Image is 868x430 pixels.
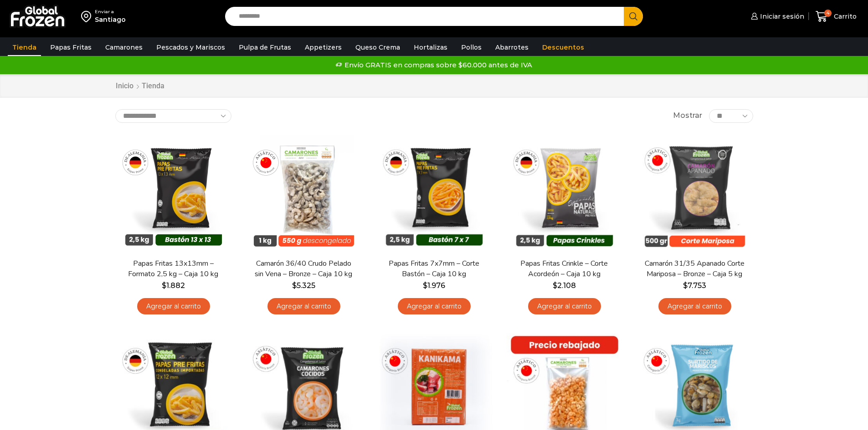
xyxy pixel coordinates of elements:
[749,7,804,25] a: Iniciar sesión
[553,281,576,290] bdi: 2.108
[398,298,471,315] a: Agregar al carrito: “Papas Fritas 7x7mm - Corte Bastón - Caja 10 kg”
[832,12,857,21] span: Carrito
[234,39,296,56] a: Pulpa de Frutas
[553,281,557,290] span: $
[642,258,747,279] a: Camarón 31/35 Apanado Corte Mariposa – Bronze – Caja 5 kg
[491,39,533,56] a: Abarrotes
[824,10,832,17] span: 4
[758,12,804,21] span: Iniciar sesión
[81,9,95,24] img: address-field-icon.svg
[162,281,185,290] bdi: 1.882
[658,298,731,315] a: Agregar al carrito: “Camarón 31/35 Apanado Corte Mariposa - Bronze - Caja 5 kg”
[683,281,688,290] span: $
[381,258,486,279] a: Papas Fritas 7x7mm – Corte Bastón – Caja 10 kg
[115,81,134,91] a: Inicio
[121,258,226,279] a: Papas Fritas 13x13mm – Formato 2,5 kg – Caja 10 kg
[409,39,452,56] a: Hortalizas
[46,39,96,56] a: Papas Fritas
[683,281,706,290] bdi: 7.753
[292,281,297,290] span: $
[300,39,346,56] a: Appetizers
[528,298,601,315] a: Agregar al carrito: “Papas Fritas Crinkle - Corte Acordeón - Caja 10 kg”
[457,39,486,56] a: Pollos
[8,39,41,56] a: Tienda
[673,111,702,121] span: Mostrar
[423,281,427,290] span: $
[137,298,210,315] a: Agregar al carrito: “Papas Fritas 13x13mm - Formato 2,5 kg - Caja 10 kg”
[142,81,164,90] h1: Tienda
[95,15,126,24] div: Santiago
[292,281,315,290] bdi: 5.325
[351,39,405,56] a: Queso Crema
[423,281,445,290] bdi: 1.976
[101,39,147,56] a: Camarones
[624,7,643,26] button: Search button
[95,9,126,15] div: Enviar a
[267,298,340,315] a: Agregar al carrito: “Camarón 36/40 Crudo Pelado sin Vena - Bronze - Caja 10 kg”
[251,258,356,279] a: Camarón 36/40 Crudo Pelado sin Vena – Bronze – Caja 10 kg
[813,6,859,27] a: 4 Carrito
[162,281,166,290] span: $
[115,109,231,123] select: Pedido de la tienda
[115,81,164,91] nav: Breadcrumb
[152,39,230,56] a: Pescados y Mariscos
[538,39,589,56] a: Descuentos
[512,258,616,279] a: Papas Fritas Crinkle – Corte Acordeón – Caja 10 kg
